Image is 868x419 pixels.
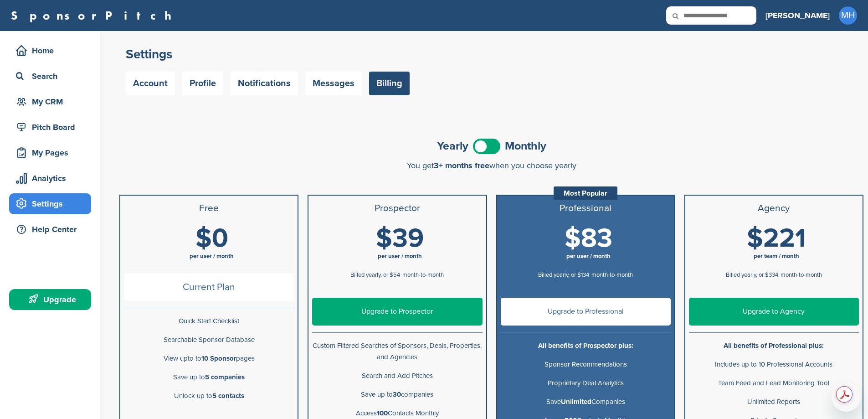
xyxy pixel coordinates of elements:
[14,196,91,212] div: Settings
[689,396,859,408] p: Unlimited Reports
[393,390,401,398] b: 30
[9,40,91,61] a: Home
[312,203,482,214] h3: Prospector
[14,221,91,238] div: Help Center
[501,396,671,408] p: Save Companies
[9,66,91,87] a: Search
[566,253,611,260] span: per user / month
[182,72,223,95] a: Profile
[434,160,489,171] span: 3+ months free
[14,119,91,135] div: Pitch Board
[402,271,444,279] span: month-to-month
[501,298,671,326] a: Upgrade to Professional
[538,341,633,350] b: All benefits of Prospector plus:
[11,10,177,21] a: SponsorPitch
[205,373,245,381] b: 5 companies
[747,222,806,254] span: $221
[350,271,400,279] span: Billed yearly, or $54
[312,298,482,326] a: Upgrade to Prospector
[839,6,857,25] span: MH
[501,359,671,370] p: Sponsor Recommendations
[689,359,859,370] p: Includes up to 10 Professional Accounts
[312,389,482,400] p: Save up to companies
[201,354,236,362] b: 10 Sponsor
[505,140,546,152] span: Monthly
[212,392,244,400] b: 5 contacts
[689,203,859,214] h3: Agency
[726,271,778,279] span: Billed yearly, or $334
[312,370,482,382] p: Search and Add Pitches
[561,398,591,406] b: Unlimited
[9,168,91,189] a: Analytics
[312,340,482,363] p: Custom Filtered Searches of Sponsors, Deals, Properties, and Agencies
[124,390,294,402] p: Unlock up to
[9,142,91,163] a: My Pages
[689,298,859,326] a: Upgrade to Agency
[124,203,294,214] h3: Free
[437,140,468,152] span: Yearly
[312,408,482,419] p: Access Contacts Monthly
[305,72,362,95] a: Messages
[565,222,612,254] span: $83
[9,117,91,138] a: Pitch Board
[9,219,91,240] a: Help Center
[9,91,91,112] a: My CRM
[538,271,589,279] span: Billed yearly, or $134
[119,161,863,170] div: You get when you choose yearly
[754,253,799,260] span: per team / month
[124,273,294,301] span: Current Plan
[378,253,422,260] span: per user / month
[126,72,175,95] a: Account
[832,383,861,412] iframe: Button to launch messaging window
[14,291,91,308] div: Upgrade
[501,203,671,214] h3: Professional
[765,9,830,22] h3: [PERSON_NAME]
[9,193,91,214] a: Settings
[369,72,410,95] a: Billing
[190,253,234,260] span: per user / month
[765,5,830,26] a: [PERSON_NAME]
[124,372,294,383] p: Save up to
[377,409,388,417] b: 100
[689,378,859,389] p: Team Feed and Lead Monitoring Tool
[724,341,824,350] b: All benefits of Professional plus:
[195,222,228,254] span: $0
[14,93,91,110] div: My CRM
[14,68,91,84] div: Search
[9,289,91,310] a: Upgrade
[781,271,822,279] span: month-to-month
[14,42,91,59] div: Home
[126,46,857,62] h2: Settings
[14,145,91,161] div: My Pages
[231,72,298,95] a: Notifications
[124,316,294,327] p: Quick Start Checklist
[124,353,294,364] p: View upto to pages
[376,222,424,254] span: $39
[554,186,617,200] div: Most Popular
[591,271,633,279] span: month-to-month
[14,170,91,186] div: Analytics
[501,378,671,389] p: Proprietary Deal Analytics
[124,334,294,346] p: Searchable Sponsor Database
